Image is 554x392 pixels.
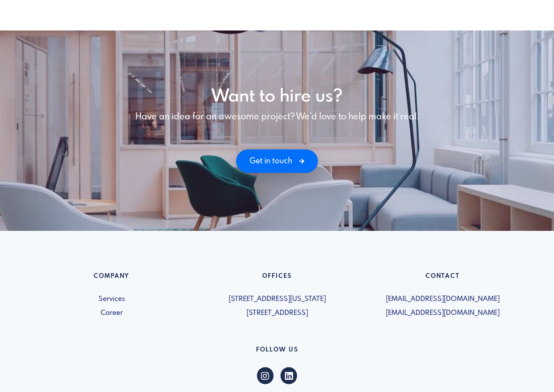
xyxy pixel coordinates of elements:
span: [STREET_ADDRESS] [199,308,355,318]
p: Have an idea for an awesome project? We'd love to help make it real. [34,111,520,124]
h6: Offices [199,273,355,284]
span: [EMAIL_ADDRESS][DOMAIN_NAME] [365,294,520,304]
h1: Want to hire us? [34,86,520,107]
h6: Follow US [34,346,520,357]
span: [STREET_ADDRESS][US_STATE] [199,294,355,304]
a: Get in touch [236,149,318,173]
a: Career [34,308,189,318]
a: Services [34,294,189,304]
h6: Company [34,273,189,284]
h6: Contact [365,273,520,284]
span: [EMAIL_ADDRESS][DOMAIN_NAME] [365,308,520,318]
